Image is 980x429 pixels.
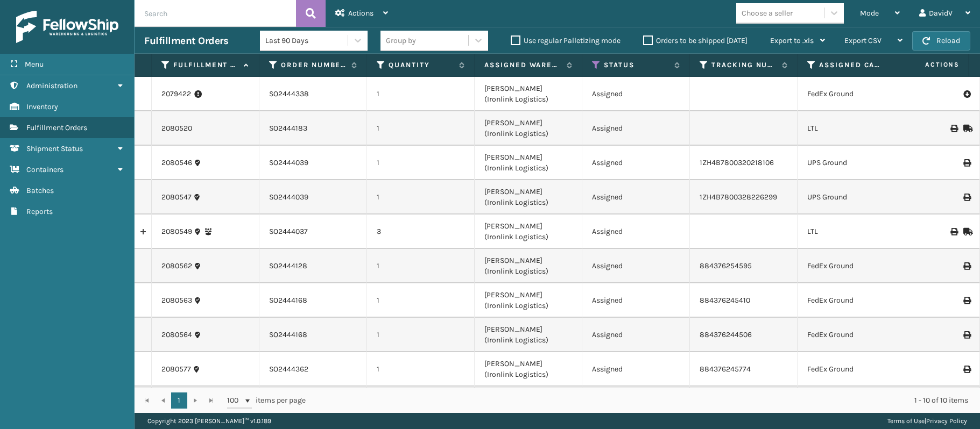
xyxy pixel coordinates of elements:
a: 884376254595 [700,261,752,270]
div: 1 - 10 of 10 items [321,395,968,406]
label: Use regular Palletizing mode [511,36,621,45]
td: LTL [798,111,905,146]
label: Assigned Warehouse [484,60,561,70]
i: Print Label [963,331,970,339]
a: 1ZH4B7800328226299 [700,192,777,202]
i: Print BOL [950,125,957,132]
a: 1ZH4B7800320218106 [700,158,774,167]
td: FedEx Ground [798,77,905,111]
span: Menu [25,60,44,69]
div: | [887,413,967,429]
td: [PERSON_NAME] (Ironlink Logistics) [475,215,582,249]
a: 884376244506 [700,330,752,339]
span: items per page [227,392,306,409]
span: Containers [26,165,64,174]
span: Shipment Status [26,144,83,153]
label: Order Number [281,60,346,70]
i: Print BOL [950,228,957,235]
td: 1 [367,283,475,318]
a: 2080549 [161,226,192,237]
td: Assigned [582,352,690,387]
td: SO2444183 [259,111,367,146]
i: Print Label [963,262,970,270]
i: Pull Label [963,89,970,99]
td: Assigned [582,249,690,283]
a: 1 [171,392,187,409]
td: Assigned [582,283,690,318]
td: FedEx Ground [798,318,905,352]
a: 2080547 [161,192,192,203]
td: Assigned [582,146,690,180]
label: Orders to be shipped [DATE] [643,36,748,45]
span: Administration [26,81,77,90]
i: Print Label [963,159,970,167]
td: 1 [367,352,475,387]
td: Assigned [582,215,690,249]
td: 3 [367,215,475,249]
td: [PERSON_NAME] (Ironlink Logistics) [475,283,582,318]
a: 2080562 [161,261,192,271]
td: 1 [367,111,475,146]
td: UPS Ground [798,180,905,215]
span: Mode [860,9,879,18]
a: Terms of Use [887,417,925,425]
h3: Fulfillment Orders [144,34,228,47]
td: [PERSON_NAME] (Ironlink Logistics) [475,111,582,146]
td: 1 [367,146,475,180]
i: Print Label [963,194,970,201]
i: Mark as Shipped [963,228,970,235]
a: 2079422 [161,89,191,99]
a: 2080546 [161,158,192,168]
td: 1 [367,318,475,352]
a: 2080564 [161,330,192,340]
i: Print Label [963,366,970,373]
a: 2080520 [161,123,192,134]
td: SO2444168 [259,283,367,318]
span: Inventory [26,102,58,111]
td: UPS Ground [798,146,905,180]
td: SO2444039 [259,146,367,180]
a: 2080577 [161,364,191,375]
div: Last 90 Days [265,35,349,46]
span: Batches [26,186,54,195]
td: SO2444128 [259,249,367,283]
label: Status [604,60,669,70]
td: SO2444037 [259,215,367,249]
td: [PERSON_NAME] (Ironlink Logistics) [475,387,582,421]
td: SO2444362 [259,352,367,387]
td: FedEx Ground [798,352,905,387]
td: 1 [367,387,475,421]
span: 100 [227,395,243,406]
td: SO2444338 [259,77,367,111]
td: [PERSON_NAME] (Ironlink Logistics) [475,180,582,215]
p: Copyright 2023 [PERSON_NAME]™ v 1.0.189 [147,413,271,429]
label: Fulfillment Order Id [173,60,238,70]
img: logo [16,11,118,43]
span: Actions [348,9,373,18]
a: Privacy Policy [926,417,967,425]
span: Reports [26,207,53,216]
div: Group by [386,35,416,46]
span: Fulfillment Orders [26,123,87,132]
i: Print Label [963,297,970,304]
td: [PERSON_NAME] (Ironlink Logistics) [475,146,582,180]
td: SO2444168 [259,318,367,352]
td: LTL [798,215,905,249]
td: Assigned [582,77,690,111]
a: 884376245410 [700,296,750,305]
label: Tracking Number [711,60,777,70]
td: SO2444039 [259,180,367,215]
td: FedEx Ground [798,249,905,283]
td: [PERSON_NAME] (Ironlink Logistics) [475,318,582,352]
a: 2080563 [161,295,192,306]
td: Assigned [582,180,690,215]
td: 1 [367,180,475,215]
td: [PERSON_NAME] (Ironlink Logistics) [475,249,582,283]
button: Reload [912,31,970,51]
td: Assigned [582,318,690,352]
label: Quantity [389,60,454,70]
a: 884376245774 [700,364,751,374]
span: Export to .xls [770,36,814,45]
td: Assigned [582,111,690,146]
td: 1 [367,249,475,283]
